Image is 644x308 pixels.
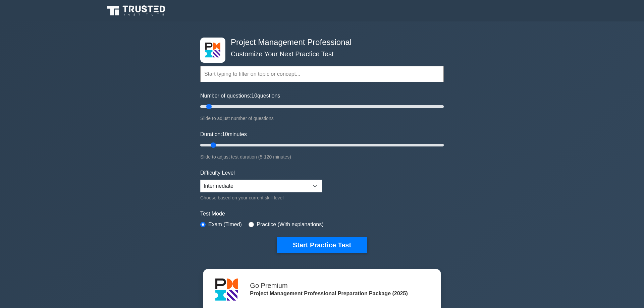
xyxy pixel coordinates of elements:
[200,153,444,161] div: Slide to adjust test duration (5-120 minutes)
[200,194,322,202] div: Choose based on your current skill level
[200,92,280,100] label: Number of questions: questions
[208,221,242,229] label: Exam (Timed)
[200,169,235,177] label: Difficulty Level
[222,131,228,137] span: 10
[200,130,247,138] label: Duration: minutes
[200,66,444,82] input: Start typing to filter on topic or concept...
[251,93,257,99] span: 10
[200,114,444,122] div: Slide to adjust number of questions
[277,237,367,253] button: Start Practice Test
[257,221,323,229] label: Practice (With explanations)
[200,210,444,218] label: Test Mode
[228,38,411,47] h4: Project Management Professional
